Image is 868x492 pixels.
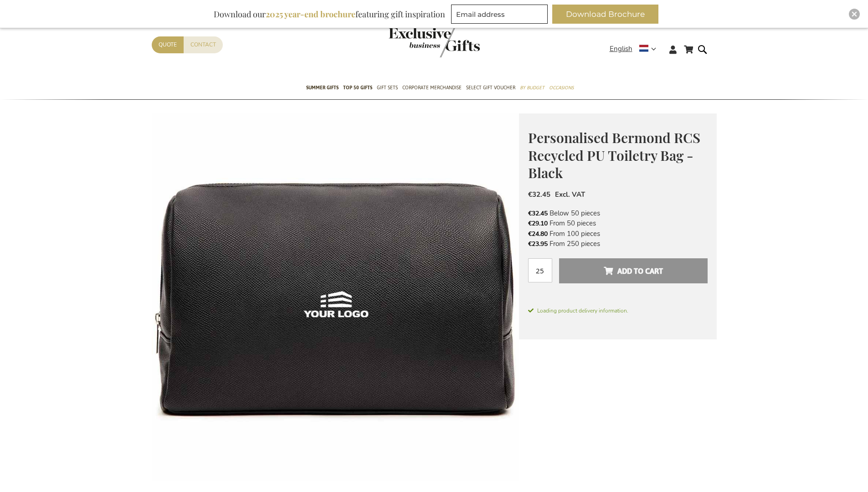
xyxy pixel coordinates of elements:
li: From 250 pieces [528,239,708,249]
div: Close [849,9,860,20]
img: Personalised Bermond RCS Recycled PU Toiletry Bag - Black [152,113,519,481]
img: Close [852,11,857,17]
span: Excl. VAT [555,190,585,199]
span: €29.10 [528,219,548,228]
span: €24.80 [528,230,548,238]
a: Summer Gifts [306,77,339,100]
span: Gift Sets [377,83,398,92]
button: Download Brochure [552,5,658,24]
img: Exclusive Business gifts logo [389,27,480,57]
a: Quote [152,36,184,53]
span: Occasions [549,83,574,92]
span: €32.45 [528,209,548,218]
b: 2025 year-end brochure [266,9,355,20]
a: store logo [389,27,434,57]
a: Contact [184,36,223,53]
span: TOP 50 Gifts [343,83,372,92]
li: Below 50 pieces [528,208,708,218]
a: Select Gift Voucher [466,77,515,100]
span: By Budget [520,83,544,92]
li: From 100 pieces [528,229,708,239]
a: Occasions [549,77,574,100]
span: Personalised Bermond RCS Recycled PU Toiletry Bag - Black [528,128,700,182]
a: TOP 50 Gifts [343,77,372,100]
span: Loading product delivery information. [528,307,708,315]
span: Summer Gifts [306,83,339,92]
input: Qty [528,258,552,282]
a: Corporate Merchandise [402,77,462,100]
a: Gift Sets [377,77,398,100]
span: €32.45 [528,190,550,199]
span: Corporate Merchandise [402,83,462,92]
a: By Budget [520,77,544,100]
form: marketing offers and promotions [451,5,550,26]
li: From 50 pieces [528,218,708,228]
span: English [610,44,632,54]
span: €23.95 [528,240,548,248]
input: Email address [451,5,548,24]
span: Select Gift Voucher [466,83,515,92]
div: Download our featuring gift inspiration [210,5,449,24]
